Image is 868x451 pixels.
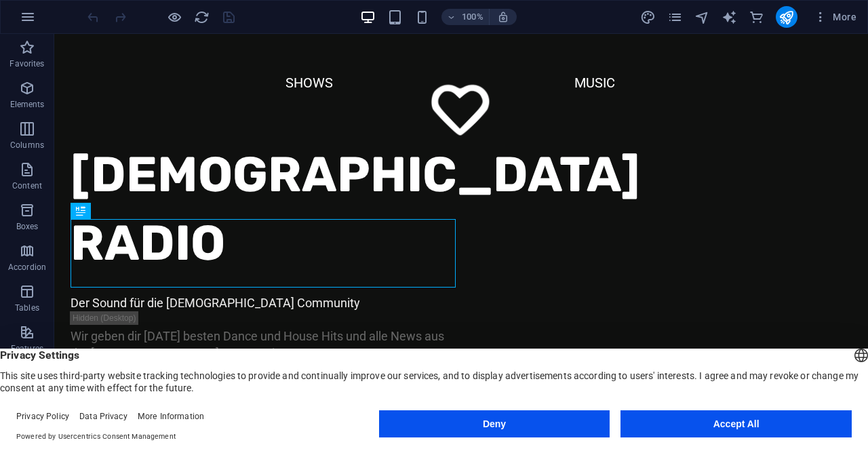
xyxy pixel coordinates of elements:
button: More [808,6,862,28]
i: Navigator [694,9,710,25]
p: Accordion [8,262,46,273]
p: Content [12,180,42,191]
button: pages [667,9,684,25]
p: Features [11,343,43,354]
i: AI Writer [722,9,737,25]
p: Columns [10,140,44,151]
button: reload [193,9,210,25]
i: Reload page [194,9,210,25]
i: Commerce [749,9,764,25]
button: text_generator [722,9,738,25]
p: Elements [10,99,45,110]
p: Favorites [9,58,44,69]
i: Pages (Ctrl+Alt+S) [667,9,683,25]
h6: 100% [462,9,484,25]
p: Boxes [16,221,39,232]
button: publish [776,6,797,28]
button: 100% [441,9,490,25]
p: Tables [15,302,39,313]
i: On resize automatically adjust zoom level to fit chosen device. [497,11,509,23]
i: Design (Ctrl+Alt+Y) [640,9,656,25]
button: commerce [749,9,765,25]
button: Click here to leave preview mode and continue editing [166,9,182,25]
button: design [640,9,656,25]
button: navigator [694,9,711,25]
span: More [814,10,856,24]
